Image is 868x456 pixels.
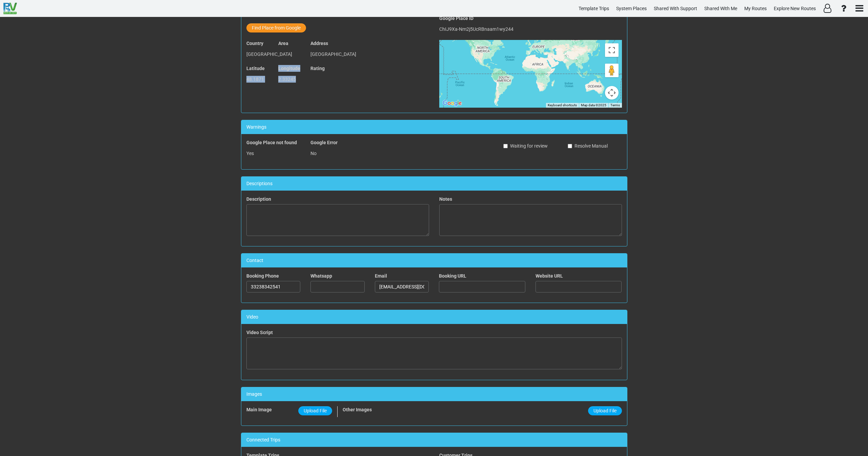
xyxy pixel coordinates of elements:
span: Map data ©2025 [581,103,606,107]
span: No [310,151,317,156]
a: Open this area in Google Maps (opens a new window) [441,99,463,108]
div: Images [241,387,627,401]
span: Upload File [304,408,327,413]
label: Whatsapp [310,273,332,279]
label: Booking Phone [246,273,279,279]
a: Shared With Support [651,2,700,15]
input: Resolve Manual [568,144,572,148]
a: Shared With Me [701,2,740,15]
a: My Routes [741,2,770,15]
a: Terms (opens in new tab) [610,103,620,107]
span: Upload File [593,408,617,413]
button: Keyboard shortcuts [548,103,577,108]
a: System Places [613,2,650,15]
div: Video [241,310,627,324]
div: Warnings [241,120,627,134]
label: Waiting for review [503,143,548,149]
span: Template Trips [579,6,609,11]
label: Google Place ID [439,15,473,22]
label: Main Image [246,406,272,413]
button: Toggle fullscreen view [605,43,619,57]
span: [GEOGRAPHIC_DATA] [246,51,292,57]
span: Explore New Routes [774,6,816,11]
label: Google Place not found [246,139,297,146]
div: Descriptions [241,177,627,191]
span: Shared With Me [704,6,737,11]
label: Google Error [310,139,338,146]
div: Contact [241,254,627,267]
div: Connected Trips [241,433,627,447]
button: Drag Pegman onto the map to open Street View [605,64,619,77]
label: Website URL [536,273,563,279]
span: [GEOGRAPHIC_DATA] [310,51,356,57]
img: Google [441,99,463,108]
label: Video Script [246,329,273,336]
label: Country [246,40,263,47]
a: Template Trips [576,2,612,15]
label: Longitude [278,65,300,72]
button: Find Place from Google [246,23,306,32]
label: Resolve Manual [568,143,608,149]
label: Address [310,40,328,47]
label: Description [246,196,271,202]
button: Map camera controls [605,86,619,100]
span: Yes [246,151,254,156]
label: Notes [439,196,452,202]
span: Shared With Support [654,6,697,11]
span: 2.33245 [278,77,296,82]
span: System Places [616,6,647,11]
label: Booking URL [439,273,466,279]
a: Explore New Routes [771,2,819,15]
label: Email [375,273,387,279]
label: Other Images [343,406,372,413]
span: My Routes [744,6,767,11]
span: ChIJ9Xa-Nm2j5UcRBnaam1wy244 [439,26,513,32]
img: RvPlanetLogo.png [3,3,17,14]
label: Area [278,40,288,47]
input: Waiting for review [503,144,508,148]
label: Rating [310,65,325,72]
label: Latitude [246,65,265,72]
span: 48.1871 [246,77,264,82]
